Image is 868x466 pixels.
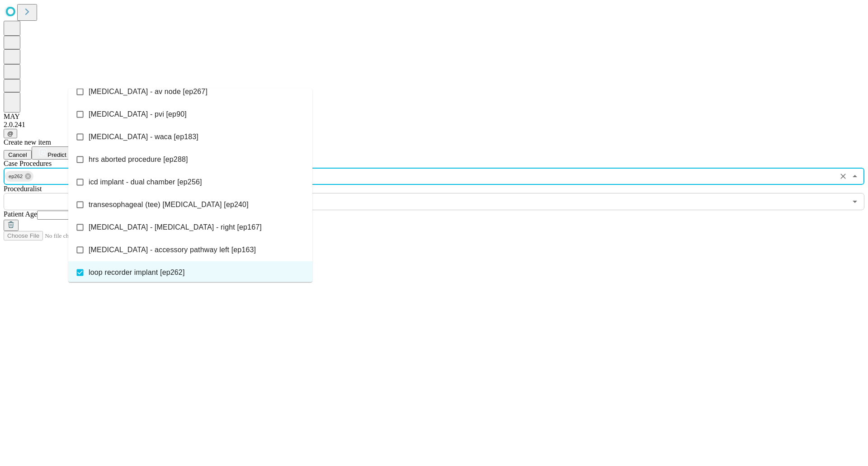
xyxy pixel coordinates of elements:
[4,129,17,138] button: @
[89,177,202,188] span: icd implant - dual chamber [ep256]
[4,113,864,121] div: MAY
[5,171,26,182] span: ep262
[89,132,198,142] span: [MEDICAL_DATA] - waca [ep183]
[4,138,51,146] span: Create new item
[47,151,66,158] span: Predict
[89,222,262,233] span: [MEDICAL_DATA] - [MEDICAL_DATA] - right [ep167]
[849,195,861,208] button: Open
[849,170,861,183] button: Close
[89,86,208,97] span: [MEDICAL_DATA] - av node [ep267]
[89,245,256,255] span: [MEDICAL_DATA] - accessory pathway left [ep163]
[4,150,32,160] button: Cancel
[89,109,187,120] span: [MEDICAL_DATA] - pvi [ep90]
[4,185,42,193] span: Proceduralist
[5,171,33,182] div: ep262
[4,121,864,129] div: 2.0.241
[32,146,73,160] button: Predict
[837,170,849,183] button: Clear
[89,199,249,210] span: transesophageal (tee) [MEDICAL_DATA] [ep240]
[4,160,52,167] span: Scheduled Procedure
[89,154,188,165] span: hrs aborted procedure [ep288]
[7,130,14,137] span: @
[89,267,184,278] span: loop recorder implant [ep262]
[8,151,27,158] span: Cancel
[4,210,37,218] span: Patient Age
